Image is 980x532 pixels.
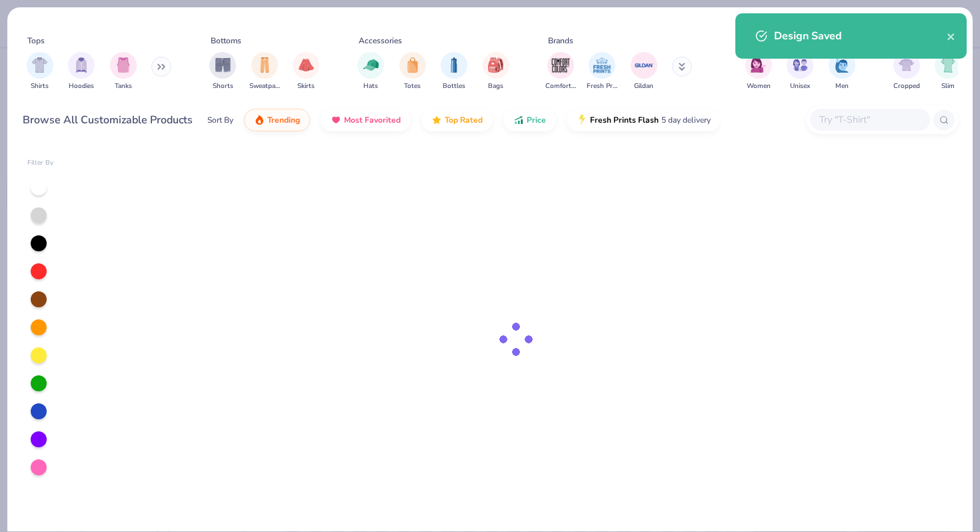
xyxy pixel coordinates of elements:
[249,52,280,91] div: filter for Sweatpants
[551,55,571,75] img: Comfort Colors Image
[357,52,384,91] div: filter for Hats
[935,52,961,91] div: filter for Slim
[405,57,420,73] img: Totes Image
[548,35,573,47] div: Brands
[747,81,771,91] span: Women
[445,115,483,125] span: Top Rated
[447,57,461,73] img: Bottles Image
[787,52,813,91] div: filter for Unisex
[835,81,849,91] span: Men
[893,52,920,91] button: filter button
[661,113,711,128] span: 5 day delivery
[297,81,315,91] span: Skirts
[935,52,961,91] button: filter button
[774,28,947,44] div: Design Saved
[213,81,233,91] span: Shorts
[587,52,617,91] button: filter button
[68,52,95,91] button: filter button
[267,115,300,125] span: Trending
[483,52,509,91] button: filter button
[331,115,341,125] img: most_fav.gif
[27,52,53,91] div: filter for Shirts
[209,52,236,91] div: filter for Shorts
[211,35,241,47] div: Bottoms
[545,52,576,91] button: filter button
[74,57,89,73] img: Hoodies Image
[790,81,810,91] span: Unisex
[631,52,657,91] button: filter button
[69,81,94,91] span: Hoodies
[399,52,426,91] div: filter for Totes
[399,52,426,91] button: filter button
[443,81,465,91] span: Bottles
[488,57,503,73] img: Bags Image
[829,52,855,91] div: filter for Men
[587,52,617,91] div: filter for Fresh Prints
[116,57,131,73] img: Tanks Image
[818,112,921,127] input: Try "T-Shirt"
[32,57,47,73] img: Shirts Image
[634,55,654,75] img: Gildan Image
[787,52,813,91] button: filter button
[829,52,855,91] button: filter button
[115,81,132,91] span: Tanks
[421,109,493,131] button: Top Rated
[745,52,772,91] button: filter button
[257,57,272,73] img: Sweatpants Image
[215,57,231,73] img: Shorts Image
[31,81,49,91] span: Shirts
[488,81,503,91] span: Bags
[545,81,576,91] span: Comfort Colors
[431,115,442,125] img: TopRated.gif
[503,109,556,131] button: Price
[363,81,378,91] span: Hats
[947,28,956,44] button: close
[587,81,617,91] span: Fresh Prints
[344,115,401,125] span: Most Favorited
[27,52,53,91] button: filter button
[363,57,379,73] img: Hats Image
[249,81,280,91] span: Sweatpants
[527,115,546,125] span: Price
[321,109,411,131] button: Most Favorited
[359,35,402,47] div: Accessories
[244,109,310,131] button: Trending
[207,114,233,126] div: Sort By
[577,115,587,125] img: flash.gif
[209,52,236,91] button: filter button
[893,81,920,91] span: Cropped
[404,81,421,91] span: Totes
[590,115,659,125] span: Fresh Prints Flash
[545,52,576,91] div: filter for Comfort Colors
[110,52,137,91] div: filter for Tanks
[941,81,955,91] span: Slim
[27,158,54,168] div: Filter By
[293,52,319,91] div: filter for Skirts
[634,81,653,91] span: Gildan
[592,55,612,75] img: Fresh Prints Image
[441,52,467,91] button: filter button
[483,52,509,91] div: filter for Bags
[893,52,920,91] div: filter for Cropped
[357,52,384,91] button: filter button
[293,52,319,91] button: filter button
[68,52,95,91] div: filter for Hoodies
[249,52,280,91] button: filter button
[745,52,772,91] div: filter for Women
[23,112,193,128] div: Browse All Customizable Products
[254,115,265,125] img: trending.gif
[299,57,314,73] img: Skirts Image
[631,52,657,91] div: filter for Gildan
[441,52,467,91] div: filter for Bottles
[110,52,137,91] button: filter button
[567,109,721,131] button: Fresh Prints Flash5 day delivery
[27,35,45,47] div: Tops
